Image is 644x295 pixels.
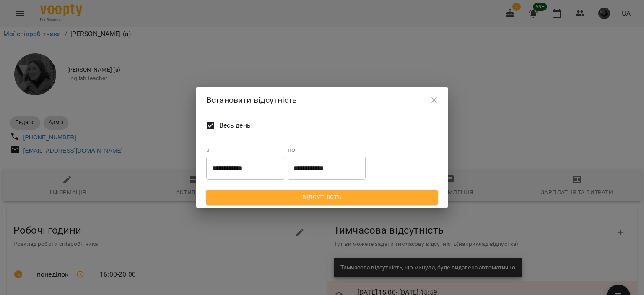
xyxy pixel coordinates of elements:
[206,190,438,205] button: Відсутність
[288,146,366,153] label: по
[213,192,431,202] span: Відсутність
[219,120,251,131] span: Весь день
[206,146,284,153] label: з
[206,94,438,107] h2: Встановити відсутність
